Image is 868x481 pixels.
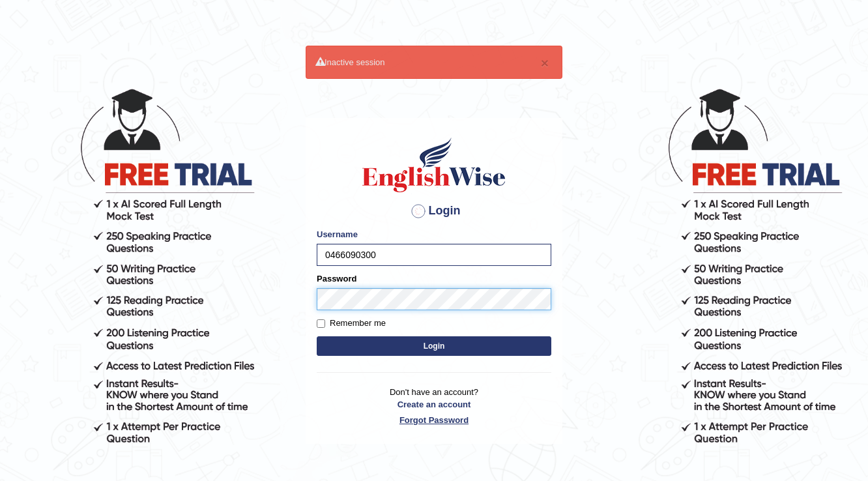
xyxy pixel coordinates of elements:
label: Username [317,228,358,241]
img: Logo of English Wise sign in for intelligent practice with AI [360,136,508,194]
p: Don't have an account? [317,386,551,426]
button: Login [317,336,551,356]
a: Forgot Password [317,414,551,426]
label: Remember me [317,317,386,330]
label: Password [317,272,356,285]
h4: Login [317,201,551,222]
a: Create an account [317,398,551,411]
button: × [541,56,549,70]
div: Inactive session [306,46,562,79]
input: Remember me [317,319,325,328]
